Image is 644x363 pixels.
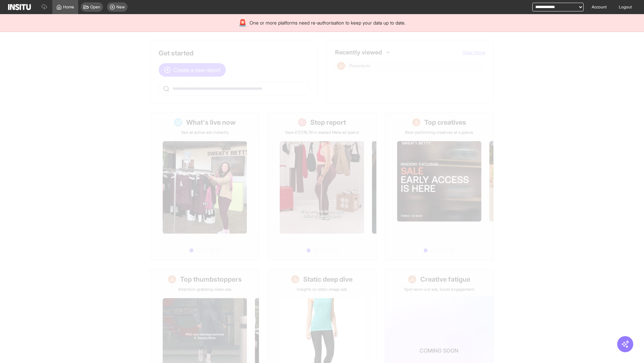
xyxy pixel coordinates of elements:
span: Open [90,4,100,10]
span: Home [63,4,74,10]
img: Logo [8,4,31,10]
span: New [116,4,125,10]
div: 🚨 [238,18,247,28]
span: One or more platforms need re-authorisation to keep your data up to date. [250,19,406,26]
